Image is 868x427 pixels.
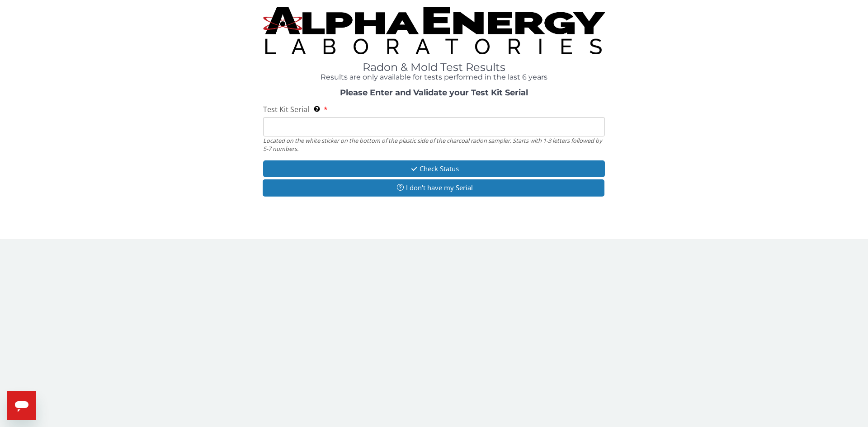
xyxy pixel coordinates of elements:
[263,73,605,81] h4: Results are only available for tests performed in the last 6 years
[263,7,605,54] img: TightCrop.jpg
[263,179,604,196] button: I don't have my Serial
[263,160,605,177] button: Check Status
[263,61,605,73] h1: Radon & Mold Test Results
[7,391,36,420] iframe: Button to launch messaging window
[263,136,605,153] div: Located on the white sticker on the bottom of the plastic side of the charcoal radon sampler. Sta...
[340,88,528,98] strong: Please Enter and Validate your Test Kit Serial
[263,104,309,114] span: Test Kit Serial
